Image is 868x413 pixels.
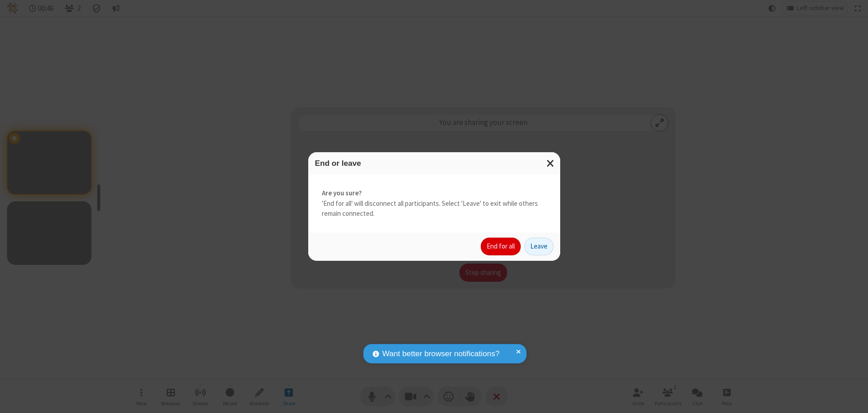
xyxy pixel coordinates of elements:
[541,152,560,174] button: Close modal
[322,188,547,199] strong: Are you sure?
[382,348,499,360] span: Want better browser notifications?
[315,159,553,168] h3: End or leave
[481,238,521,256] button: End for all
[524,238,553,256] button: Leave
[308,174,560,233] div: 'End for all' will disconnect all participants. Select 'Leave' to exit while others remain connec...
